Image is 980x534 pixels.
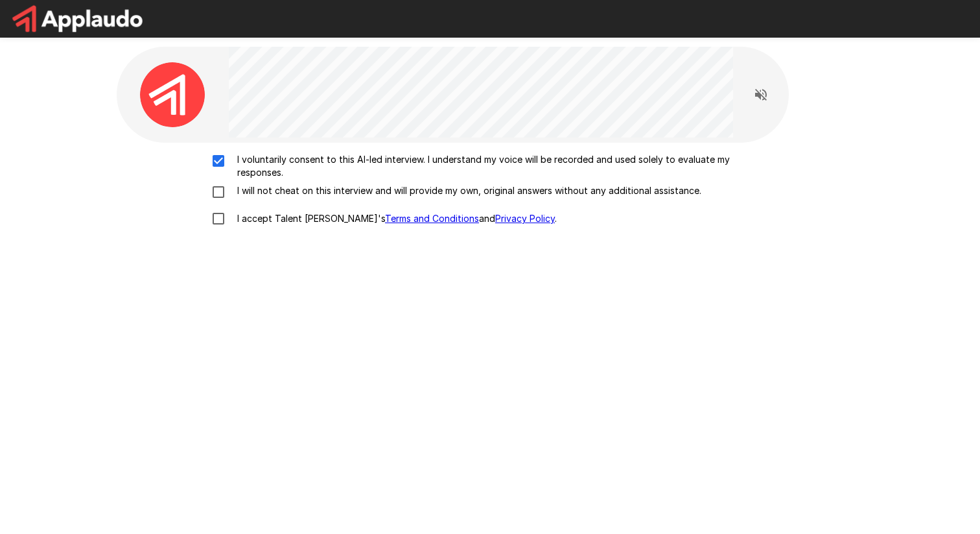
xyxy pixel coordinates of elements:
[495,213,555,224] a: Privacy Policy
[748,82,774,108] button: Read questions aloud
[232,212,557,225] p: I accept Talent [PERSON_NAME]'s and .
[232,153,775,179] p: I voluntarily consent to this AI-led interview. I understand my voice will be recorded and used s...
[140,62,205,127] img: applaudo_avatar.png
[232,184,701,197] p: I will not cheat on this interview and will provide my own, original answers without any addition...
[385,213,479,224] a: Terms and Conditions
